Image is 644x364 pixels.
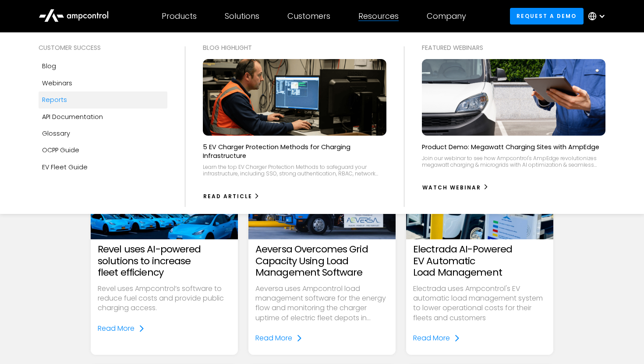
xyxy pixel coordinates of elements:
div: OCPP Guide [42,145,79,155]
a: Request a demo [510,8,584,24]
div: Read More [413,333,450,343]
a: Read More [98,324,145,333]
a: Glossary [39,125,167,142]
a: Read More [413,333,460,343]
div: Read More [255,333,292,343]
a: Blog [39,58,167,74]
div: Learn the top EV Charger Protection Methods to safeguard your infrastructure, including SSO, stro... [203,164,386,177]
h3: Electrada AI-Powered EV Automatic Load Management [413,244,546,278]
div: Resources [358,11,399,21]
p: 5 EV Charger Protection Methods for Charging Infrastructure [203,143,386,160]
p: Product Demo: Megawatt Charging Sites with AmpEdge [422,143,599,151]
div: watch webinar [422,184,481,192]
div: Read Article [203,192,252,200]
a: Read More [255,333,303,343]
div: Customers [287,11,330,21]
div: Company [427,11,466,21]
a: Reports [39,91,167,108]
div: Blog Highlight [203,43,386,52]
div: Products [162,11,197,21]
h3: Aeversa Overcomes Grid Capacity Using Load Management Software [255,244,389,278]
p: Revel uses Ampcontrol’s software to reduce fuel costs and provide public charging access. [98,284,231,313]
div: Customer success [39,43,167,52]
div: Read More [98,324,134,333]
p: Electrada uses Ampcontrol's EV automatic load management system to lower operational costs for th... [413,284,546,323]
a: Read Article [203,189,260,203]
div: Featured webinars [422,43,605,52]
div: Solutions [225,11,259,21]
h3: Revel uses AI-powered solutions to increase fleet efficiency [98,244,231,278]
div: Join our webinar to see how Ampcontrol's AmpEdge revolutionizes megawatt charging & microgrids wi... [422,155,605,168]
div: Reports [42,95,67,105]
a: Webinars [39,75,167,91]
a: EV Fleet Guide [39,159,167,175]
a: OCPP Guide [39,142,167,158]
div: EV Fleet Guide [42,162,88,172]
a: API Documentation [39,108,167,125]
a: watch webinar [422,181,489,195]
p: Aeversa uses Ampcontrol load management software for the energy flow and monitoring the charger u... [255,284,389,323]
div: Glossary [42,129,70,138]
div: API Documentation [42,112,103,122]
div: Webinars [42,78,72,88]
div: Blog [42,61,56,71]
